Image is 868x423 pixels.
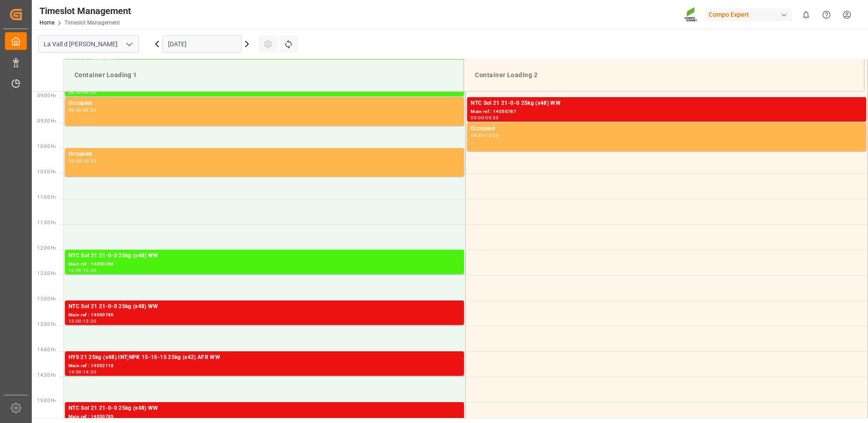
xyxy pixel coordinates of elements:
[83,319,96,323] div: 13:30
[37,220,56,225] span: 11:30 Hr
[83,268,96,272] div: 12:30
[122,37,136,51] button: open menu
[485,133,498,138] div: 10:05
[37,93,56,98] span: 09:00 Hr
[69,302,460,311] div: NTC Sol 21 21-0-0 25kg (x48) WW
[684,7,699,23] img: Screenshot%202023-09-29%20at%2010.02.21.png_1712312052.png
[471,108,863,116] div: Main ref : 14050787
[82,319,83,323] div: -
[69,251,460,261] div: NTC Sol 21 21-0-0 25kg (x48) WW
[37,398,56,403] span: 15:00 Hr
[163,35,242,53] input: DD.MM.YYYY
[38,35,139,53] input: Type to search/select
[471,99,863,108] div: NTC Sol 21 21-0-0 25kg (x48) WW
[816,5,837,25] button: Help Center
[37,169,56,174] span: 10:30 Hr
[82,90,83,94] div: -
[37,246,56,251] span: 12:00 Hr
[69,99,460,108] div: Occupied
[69,108,82,112] div: 09:00
[69,319,82,323] div: 13:00
[37,118,56,123] span: 09:30 Hr
[471,133,484,138] div: 09:30
[37,144,56,149] span: 10:00 Hr
[69,370,82,374] div: 14:00
[83,108,96,112] div: 09:35
[69,362,460,370] div: Main ref : 14052118
[82,108,83,112] div: -
[37,195,56,200] span: 11:00 Hr
[796,5,816,25] button: show 0 new notifications
[69,150,460,159] div: Occupied
[83,159,96,163] div: 10:35
[39,20,54,26] a: Home
[471,116,484,120] div: 09:00
[471,124,863,133] div: Occupied
[69,353,460,362] div: HYS 21 25kg (x48) INT;NPK 15-15-15 25kg (x42) AFR WW
[39,4,131,18] div: Timeslot Management
[82,268,83,272] div: -
[69,404,460,413] div: NTC Sol 21 21-0-0 25kg (x48) WW
[83,90,96,94] div: 09:00
[69,159,82,163] div: 10:00
[37,296,56,301] span: 13:00 Hr
[83,370,96,374] div: 14:30
[69,268,82,272] div: 12:00
[69,261,460,268] div: Main ref : 14050788
[471,67,857,84] div: Container Loading 2
[71,67,456,84] div: Container Loading 1
[484,116,485,120] div: -
[69,311,460,319] div: Main ref : 14050789
[82,159,83,163] div: -
[705,6,796,23] button: Compo Expert
[705,8,792,21] div: Compo Expert
[37,322,56,327] span: 13:30 Hr
[37,347,56,352] span: 14:00 Hr
[82,370,83,374] div: -
[69,90,82,94] div: 08:30
[484,133,485,138] div: -
[69,413,460,421] div: Main ref : 14050785
[37,271,56,276] span: 12:30 Hr
[37,373,56,378] span: 14:30 Hr
[485,116,498,120] div: 09:30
